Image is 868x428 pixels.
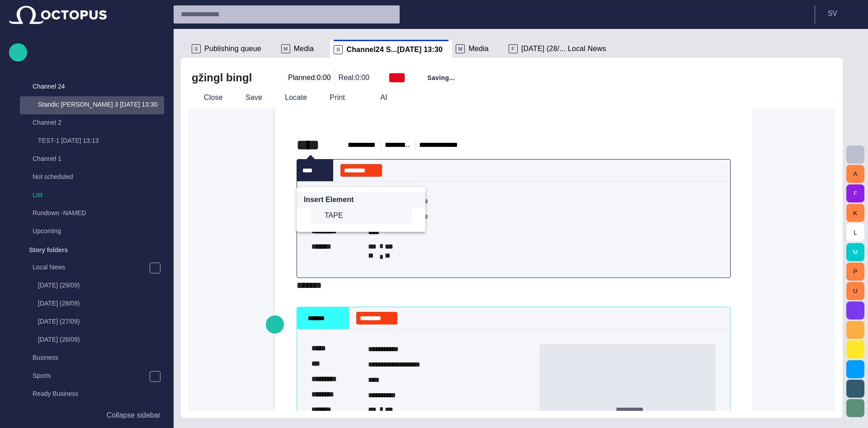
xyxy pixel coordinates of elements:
p: [DATE] (29/09) [38,281,164,290]
button: Collapse sidebar [9,406,164,424]
span: Media [468,44,489,53]
p: Business [33,353,164,362]
div: Business [14,349,164,367]
p: Collapse sidebar [107,410,160,421]
button: M [846,243,864,261]
div: Standic [PERSON_NAME] 3 [DATE] 13:30 [20,96,164,114]
ul: main menu [9,60,164,388]
div: MMedia [452,40,505,58]
p: Ready Business [33,389,164,398]
button: Print [314,89,361,106]
button: Save [230,89,265,106]
p: Sports [33,371,149,380]
p: Channel 24 [33,82,146,91]
span: Channel24 S...[DATE] 13:30 [346,45,443,54]
span: TAPE [325,211,405,220]
span: Saving... [427,73,455,82]
p: F [509,44,518,53]
button: Locate [269,89,310,106]
div: F[DATE] (28/... Local News [505,40,623,58]
button: K [846,204,864,222]
div: [DATE] (27/09) [20,313,164,331]
p: Insert Element [304,194,354,205]
div: Ready Business [14,386,164,404]
p: S V [828,8,837,19]
span: [DATE] (28/... Local News [521,44,606,53]
span: Media [294,44,314,53]
span: Publishing queue [204,44,261,53]
p: Upcoming [33,226,146,235]
div: TEST-1 [DATE] 13:13 [20,132,164,151]
button: AI [364,89,391,106]
div: RChannel24 S...[DATE] 13:30 [330,40,452,58]
p: List [33,190,164,199]
p: Real: 0:00 [339,72,370,83]
p: R [334,45,343,54]
p: [DATE] (27/09) [38,317,164,326]
img: Octopus News Room [9,6,107,24]
div: Local News[DATE] (29/09)[DATE] (28/09)[DATE] (27/09)[DATE] (26/09) [14,259,164,349]
button: A [846,165,864,183]
button: U [846,282,864,300]
button: Insert Element [297,192,425,207]
p: Planned: 0:00 [288,72,330,83]
p: [DATE] (28/09) [38,299,164,308]
button: F [846,184,864,202]
p: M [281,44,290,53]
p: Standic [PERSON_NAME] 3 [DATE] 13:30 [38,100,164,109]
button: P [846,263,864,281]
div: [DATE] (29/09) [20,277,164,295]
p: Not scheduled [33,172,146,181]
p: Story folders [29,245,68,254]
p: Channel 2 [33,118,146,127]
div: SPublishing queue [188,40,278,58]
div: MMedia [278,40,330,58]
button: Close [188,89,226,106]
button: SV [821,5,863,22]
div: [DATE] (28/09) [20,295,164,313]
p: [DATE] (26/09) [38,335,164,344]
p: M [456,44,465,53]
h2: gžingl bingl [192,71,252,85]
div: List [14,187,164,205]
p: Channel 1 [33,154,146,163]
p: Local News [33,263,149,272]
p: Rundown -NAMED [33,208,146,217]
p: TEST-1 [DATE] 13:13 [38,136,164,145]
div: [DATE] (26/09) [20,331,164,349]
p: S [192,44,201,53]
div: TAPE [310,207,412,224]
button: L [846,223,864,241]
div: Sports [14,367,164,386]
